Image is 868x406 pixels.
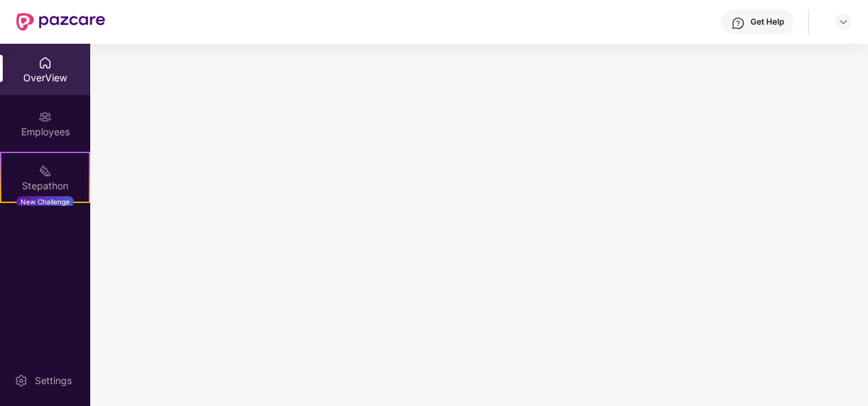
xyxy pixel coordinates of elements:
[750,16,784,27] div: Get Help
[16,13,105,31] img: New Pazcare Logo
[38,164,52,178] img: svg+xml;base64,PHN2ZyB4bWxucz0iaHR0cDovL3d3dy53My5vcmcvMjAwMC9zdmciIHdpZHRoPSIyMSIgaGVpZ2h0PSIyMC...
[1,179,89,193] div: Stepathon
[838,16,849,27] img: svg+xml;base64,PHN2ZyBpZD0iRHJvcGRvd24tMzJ4MzIiIHhtbG5zPSJodHRwOi8vd3d3LnczLm9yZy8yMDAwL3N2ZyIgd2...
[38,56,52,70] img: svg+xml;base64,PHN2ZyBpZD0iSG9tZSIgeG1sbnM9Imh0dHA6Ly93d3cudzMub3JnLzIwMDAvc3ZnIiB3aWR0aD0iMjAiIG...
[38,110,52,124] img: svg+xml;base64,PHN2ZyBpZD0iRW1wbG95ZWVzIiB4bWxucz0iaHR0cDovL3d3dy53My5vcmcvMjAwMC9zdmciIHdpZHRoPS...
[31,374,76,388] div: Settings
[14,374,28,388] img: svg+xml;base64,PHN2ZyBpZD0iU2V0dGluZy0yMHgyMCIgeG1sbnM9Imh0dHA6Ly93d3cudzMub3JnLzIwMDAvc3ZnIiB3aW...
[731,16,745,30] img: svg+xml;base64,PHN2ZyBpZD0iSGVscC0zMngzMiIgeG1sbnM9Imh0dHA6Ly93d3cudzMub3JnLzIwMDAvc3ZnIiB3aWR0aD...
[16,196,74,207] div: New Challenge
